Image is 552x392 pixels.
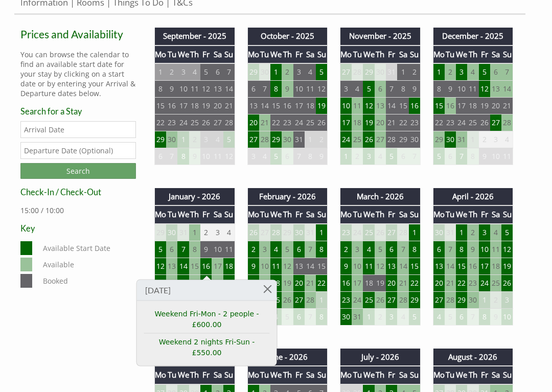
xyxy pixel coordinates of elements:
[397,114,408,131] td: 22
[433,224,445,241] td: 30
[316,81,327,98] td: 12
[247,224,259,241] td: 26
[316,114,327,131] td: 26
[293,63,305,81] td: 3
[340,81,352,98] td: 3
[212,45,223,63] th: Sa
[247,241,259,258] td: 2
[386,98,397,114] td: 14
[144,337,270,358] a: Weekend 2 nights Fri-Sun - £550.00
[490,63,501,81] td: 6
[501,81,513,98] td: 14
[433,63,445,81] td: 1
[177,148,189,165] td: 8
[352,241,363,258] td: 3
[155,63,167,81] td: 1
[501,63,513,81] td: 7
[200,224,212,241] td: 2
[282,241,293,258] td: 5
[293,148,305,165] td: 7
[282,224,293,241] td: 29
[189,81,200,98] td: 11
[363,45,374,63] th: We
[155,131,167,148] td: 29
[386,205,397,223] th: Fr
[445,148,456,165] td: 6
[340,114,352,131] td: 17
[479,114,490,131] td: 26
[270,241,282,258] td: 4
[305,81,316,98] td: 11
[270,205,282,223] th: We
[340,131,352,148] td: 24
[363,148,374,165] td: 3
[223,205,235,223] th: Su
[490,205,501,223] th: Sa
[501,205,513,223] th: Su
[200,131,212,148] td: 3
[212,114,223,131] td: 27
[247,188,328,205] th: February - 2026
[305,114,316,131] td: 25
[212,81,223,98] td: 13
[247,28,328,45] th: October - 2025
[409,241,420,258] td: 8
[155,205,167,223] th: Mo
[270,63,282,81] td: 1
[293,241,305,258] td: 6
[363,241,374,258] td: 4
[340,224,352,241] td: 23
[259,45,270,63] th: Tu
[501,131,513,148] td: 4
[386,114,397,131] td: 21
[305,98,316,114] td: 18
[247,45,259,63] th: Mo
[155,81,167,98] td: 8
[479,148,490,165] td: 9
[363,114,374,131] td: 19
[501,224,513,241] td: 5
[445,98,456,114] td: 16
[177,45,189,63] th: We
[433,188,513,205] th: April - 2026
[352,205,363,223] th: Tu
[445,81,456,98] td: 9
[155,148,167,165] td: 6
[456,81,467,98] td: 10
[456,241,467,258] td: 8
[247,114,259,131] td: 20
[189,45,200,63] th: Th
[270,224,282,241] td: 28
[166,114,177,131] td: 23
[259,224,270,241] td: 27
[282,148,293,165] td: 6
[340,28,421,45] th: November - 2025
[340,205,352,223] th: Mo
[501,45,513,63] th: Su
[305,205,316,223] th: Sa
[305,148,316,165] td: 8
[386,224,397,241] td: 27
[490,81,501,98] td: 13
[397,131,408,148] td: 29
[363,63,374,81] td: 29
[189,114,200,131] td: 25
[270,114,282,131] td: 22
[409,205,420,223] th: Su
[433,241,445,258] td: 6
[166,45,177,63] th: Tu
[20,106,136,116] h3: Search for a Stay
[293,98,305,114] td: 17
[433,114,445,131] td: 22
[247,205,259,223] th: Mo
[479,63,490,81] td: 5
[409,148,420,165] td: 7
[375,205,386,223] th: Th
[433,81,445,98] td: 8
[223,148,235,165] td: 12
[340,98,352,114] td: 10
[189,224,200,241] td: 1
[155,98,167,114] td: 15
[501,114,513,131] td: 28
[282,205,293,223] th: Th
